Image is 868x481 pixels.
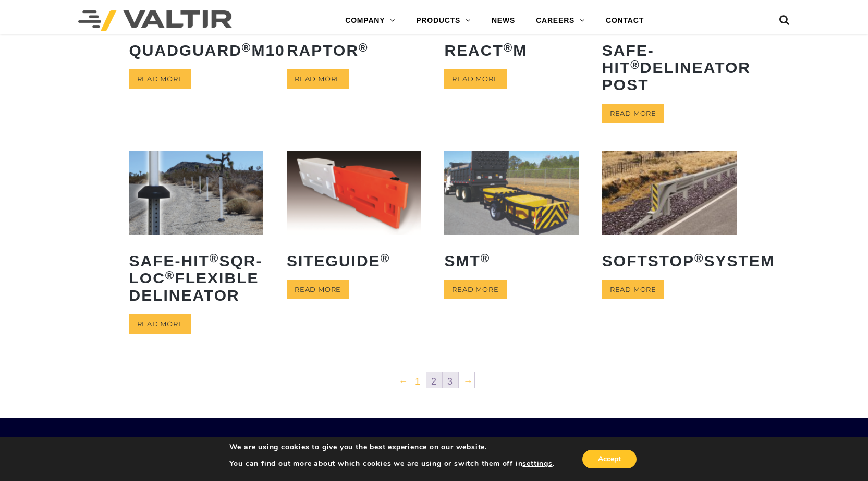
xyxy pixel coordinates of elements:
img: Valtir [78,10,232,31]
a: Read more about “RAPTOR®” [287,69,349,89]
a: ← [394,372,410,388]
sup: ® [381,252,390,265]
span: 2 [426,372,442,388]
a: Read more about “SiteGuide®” [287,280,349,299]
a: COMPANY [335,10,406,31]
a: 1 [410,372,426,388]
a: Read more about “SMT®” [444,280,506,299]
h2: REACT M [444,34,579,67]
h2: SiteGuide [287,244,421,277]
sup: ® [165,269,175,282]
a: CAREERS [525,10,595,31]
a: 3 [443,372,458,388]
a: Read more about “Safe-Hit® SQR-LOC® Flexible Delineator” [129,314,191,334]
sup: ® [481,252,491,265]
sup: ® [359,41,369,54]
sup: ® [630,58,640,71]
a: Read more about “REACT® M” [444,69,506,89]
h2: RAPTOR [287,34,421,67]
a: → [459,372,474,388]
sup: ® [210,252,219,265]
p: We are using cookies to give you the best experience on our website. [229,442,555,452]
h2: QuadGuard M10 [129,34,264,67]
button: Accept [582,450,637,468]
a: Read more about “SoftStop® System” [602,280,664,299]
sup: ® [694,252,704,265]
a: Read more about “Safe-Hit® Delineator Post” [602,104,664,123]
p: You can find out more about which cookies we are using or switch them off in . [229,459,555,468]
h2: Safe-Hit Delineator Post [602,34,737,101]
a: Read more about “QuadGuard® M10” [129,69,191,89]
a: Safe-Hit®SQR-LOC®Flexible Delineator [129,151,264,312]
a: SoftStop®System [602,151,737,277]
nav: Product Pagination [129,371,739,392]
img: SoftStop System End Terminal [602,151,737,235]
h2: SMT [444,244,579,277]
sup: ® [242,41,252,54]
a: SiteGuide® [287,151,421,277]
a: SMT® [444,151,579,277]
a: CONTACT [595,10,654,31]
a: PRODUCTS [406,10,481,31]
button: settings [522,459,552,468]
sup: ® [504,41,514,54]
a: NEWS [481,10,525,31]
h2: Safe-Hit SQR-LOC Flexible Delineator [129,244,264,312]
h2: SoftStop System [602,244,737,277]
